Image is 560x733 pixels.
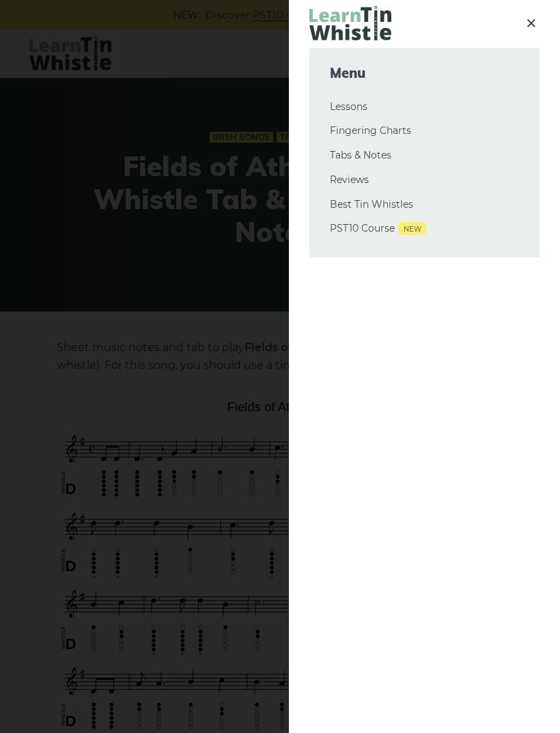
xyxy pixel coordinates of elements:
[330,148,519,164] a: Tabs & Notes
[330,221,519,237] a: PST10 CourseNew
[330,172,519,189] a: Reviews
[330,197,519,213] a: Best Tin Whistles
[309,27,391,44] a: LearnTinWhistle.com
[330,123,519,139] a: Fingering Charts
[330,64,519,83] span: Menu
[330,99,519,115] a: Lessons
[309,5,391,40] img: LearnTinWhistle.com
[398,222,426,235] span: New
